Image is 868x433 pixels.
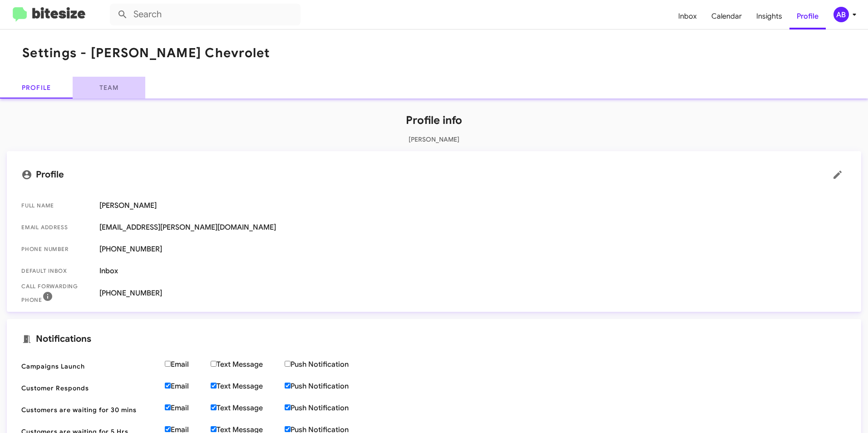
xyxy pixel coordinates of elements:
[211,404,217,410] input: Text Message
[165,426,171,432] input: Email
[165,403,211,413] label: Email
[285,426,291,432] input: Push Notification
[749,3,789,30] a: Insights
[99,245,847,254] span: [PHONE_NUMBER]
[285,361,291,367] input: Push Notification
[165,383,171,389] input: Email
[789,3,826,30] a: Profile
[285,403,370,413] label: Push Notification
[285,382,370,391] label: Push Notification
[165,404,171,410] input: Email
[21,405,158,414] span: Customers are waiting for 30 mins
[99,201,847,210] span: [PERSON_NAME]
[285,383,291,389] input: Push Notification
[73,77,145,98] a: Team
[211,361,217,367] input: Text Message
[211,426,217,432] input: Text Message
[22,46,271,60] h1: Settings - [PERSON_NAME] Chevrolet
[826,7,858,22] button: AB
[833,7,849,22] div: AB
[21,266,92,276] span: Default Inbox
[285,360,370,369] label: Push Notification
[21,362,158,371] span: Campaigns Launch
[165,382,211,391] label: Email
[110,4,301,25] input: Search
[211,403,285,413] label: Text Message
[21,201,92,210] span: Full Name
[211,382,285,391] label: Text Message
[704,3,749,30] a: Calendar
[671,3,704,30] a: Inbox
[165,360,211,369] label: Email
[21,223,92,232] span: Email Address
[165,361,171,367] input: Email
[99,223,847,232] span: [EMAIL_ADDRESS][PERSON_NAME][DOMAIN_NAME]
[21,282,92,305] span: Call Forwarding Phone
[21,334,847,344] mat-card-title: Notifications
[21,384,158,393] span: Customer Responds
[211,360,285,369] label: Text Message
[7,113,861,128] h1: Profile info
[21,245,92,254] span: Phone number
[7,135,861,144] p: [PERSON_NAME]
[21,166,847,184] mat-card-title: Profile
[211,383,217,389] input: Text Message
[285,404,291,410] input: Push Notification
[99,266,847,276] span: Inbox
[99,289,847,298] span: [PHONE_NUMBER]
